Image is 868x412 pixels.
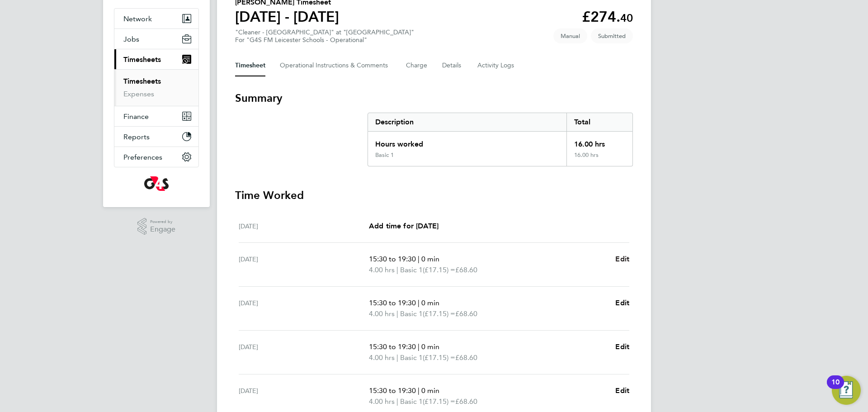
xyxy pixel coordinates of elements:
[369,221,439,232] a: Add time for [DATE]
[235,28,414,44] div: "Cleaner - [GEOGRAPHIC_DATA]" at "[GEOGRAPHIC_DATA]"
[832,376,861,405] button: Open Resource Center, 10 new notifications
[144,176,169,191] img: g4s-logo-retina.png
[831,382,840,394] div: 10
[582,8,633,25] app-decimal: £274.
[369,309,395,318] span: 4.00 hrs
[615,342,629,351] span: Edit
[235,91,633,105] h3: Summary
[423,397,455,406] span: (£17.15) =
[235,188,633,203] h3: Time Worked
[553,28,587,43] span: This timesheet was manually created.
[114,176,199,191] a: Go to home page
[239,341,369,363] div: [DATE]
[455,309,477,318] span: £68.60
[615,255,629,263] span: Edit
[150,218,175,226] span: Powered by
[620,11,633,24] span: 40
[239,298,369,319] div: [DATE]
[615,385,629,396] a: Edit
[418,386,420,395] span: |
[114,147,198,167] button: Preferences
[418,298,420,307] span: |
[423,265,455,274] span: (£17.15) =
[369,397,395,406] span: 4.00 hrs
[368,132,566,152] div: Hours worked
[615,386,629,395] span: Edit
[375,152,394,159] div: Basic 1
[114,106,198,126] button: Finance
[235,36,414,44] div: For "G4S FM Leicester Schools - Operational"
[239,254,369,275] div: [DATE]
[123,153,162,161] span: Preferences
[239,385,369,407] div: [DATE]
[400,308,423,319] span: Basic 1
[396,397,398,406] span: |
[235,55,265,76] button: Timesheet
[566,132,632,152] div: 16.00 hrs
[369,298,416,307] span: 15:30 to 19:30
[369,342,416,351] span: 15:30 to 19:30
[369,255,416,263] span: 15:30 to 19:30
[235,8,339,26] h1: [DATE] - [DATE]
[114,9,198,28] button: Network
[114,29,198,49] button: Jobs
[280,55,392,76] button: Operational Instructions & Comments
[369,386,416,395] span: 15:30 to 19:30
[423,353,455,362] span: (£17.15) =
[114,69,198,106] div: Timesheets
[123,112,149,121] span: Finance
[239,221,369,232] div: [DATE]
[421,298,439,307] span: 0 min
[615,254,629,265] a: Edit
[150,226,175,233] span: Engage
[455,265,477,274] span: £68.60
[123,90,154,98] a: Expenses
[369,222,439,230] span: Add time for [DATE]
[566,113,632,131] div: Total
[123,14,152,23] span: Network
[368,113,566,131] div: Description
[396,353,398,362] span: |
[421,386,439,395] span: 0 min
[123,55,161,64] span: Timesheets
[423,309,455,318] span: (£17.15) =
[396,265,398,274] span: |
[123,77,161,85] a: Timesheets
[123,35,139,43] span: Jobs
[406,55,428,76] button: Charge
[114,127,198,147] button: Reports
[421,342,439,351] span: 0 min
[368,113,633,166] div: Summary
[421,255,439,263] span: 0 min
[114,49,198,69] button: Timesheets
[400,265,423,275] span: Basic 1
[591,28,633,43] span: This timesheet is Submitted.
[615,298,629,308] a: Edit
[455,353,477,362] span: £68.60
[369,265,395,274] span: 4.00 hrs
[123,133,150,141] span: Reports
[615,298,629,307] span: Edit
[137,218,176,235] a: Powered byEngage
[369,353,395,362] span: 4.00 hrs
[418,255,420,263] span: |
[455,397,477,406] span: £68.60
[418,342,420,351] span: |
[477,55,515,76] button: Activity Logs
[396,309,398,318] span: |
[615,341,629,352] a: Edit
[566,152,632,166] div: 16.00 hrs
[400,352,423,363] span: Basic 1
[442,55,463,76] button: Details
[400,396,423,407] span: Basic 1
